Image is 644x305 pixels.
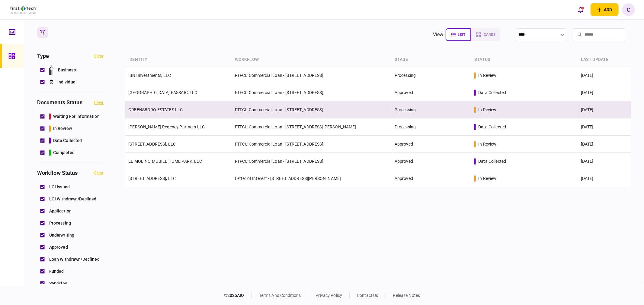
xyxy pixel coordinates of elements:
[478,90,506,96] div: data collected
[49,196,97,202] span: LOI Withdrawn/Declined
[484,33,495,37] span: cards
[392,136,471,153] td: Approved
[49,256,100,263] span: Loan Withdrawn/Declined
[128,124,205,129] a: [PERSON_NAME] Regency Partners LLC
[57,79,77,85] span: Individual
[578,101,631,118] td: [DATE]
[37,53,49,59] h3: Type
[125,53,232,67] th: identity
[128,107,183,112] a: GREENSBORO ESTATES LLC
[232,170,392,187] td: Letter of Interest - [STREET_ADDRESS][PERSON_NAME]
[232,101,392,118] td: FTFCU Commercial Loan - [STREET_ADDRESS]
[232,118,392,136] td: FTFCU Commercial Loan - [STREET_ADDRESS][PERSON_NAME]
[458,33,465,37] span: list
[128,90,197,95] a: [GEOGRAPHIC_DATA] PASSAIC, LLC
[128,73,171,78] a: IBNI Investments, LLC
[37,100,82,105] h3: documents status
[578,170,631,187] td: [DATE]
[53,137,82,144] span: data collected
[357,293,378,298] a: contact us
[232,53,392,67] th: workflow
[478,158,506,164] div: data collected
[232,84,392,101] td: FTFCU Commercial Loan - [STREET_ADDRESS]
[53,125,72,132] span: in review
[128,142,176,146] a: [STREET_ADDRESS], LLC
[471,28,500,41] button: cards
[49,232,75,238] span: Underwriting
[259,293,301,298] a: terms and conditions
[94,100,104,105] button: clear
[94,171,104,175] button: clear
[446,28,471,41] button: list
[478,72,496,78] div: in review
[578,53,631,67] th: last update
[478,124,506,130] div: data collected
[478,107,496,113] div: in review
[392,84,471,101] td: Approved
[49,208,72,214] span: Application
[478,175,496,181] div: in review
[58,67,76,73] span: Business
[37,170,78,176] h3: workflow status
[591,3,619,16] button: open adding identity options
[392,153,471,170] td: Approved
[471,53,578,67] th: status
[49,280,67,287] span: Servicing
[433,31,444,38] div: view
[49,220,71,226] span: Processing
[316,293,342,298] a: privacy policy
[393,293,420,298] a: release notes
[478,141,496,147] div: in review
[578,118,631,136] td: [DATE]
[622,3,635,16] button: C
[578,153,631,170] td: [DATE]
[49,244,68,250] span: Approved
[53,149,75,156] span: completed
[392,101,471,118] td: Processing
[224,292,252,299] div: © 2025 AIO
[49,268,64,275] span: Funded
[392,118,471,136] td: Processing
[232,136,392,153] td: FTFCU Commercial Loan - [STREET_ADDRESS]
[128,159,202,164] a: EL MOLINO MOBILE HOME PARK, LLC
[574,3,587,16] button: open notifications list
[94,54,104,58] button: clear
[53,113,100,120] span: waiting for information
[578,136,631,153] td: [DATE]
[392,67,471,84] td: Processing
[128,176,176,181] a: [STREET_ADDRESS], LLC
[578,67,631,84] td: [DATE]
[49,184,70,190] span: LOI Issued
[232,67,392,84] td: FTFCU Commercial Loan - [STREET_ADDRESS]
[232,153,392,170] td: FTFCU Commercial Loan - [STREET_ADDRESS]
[392,53,471,67] th: stage
[392,170,471,187] td: Approved
[578,84,631,101] td: [DATE]
[10,6,37,14] img: client company logo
